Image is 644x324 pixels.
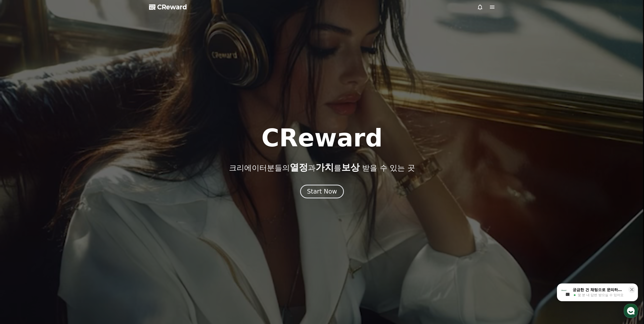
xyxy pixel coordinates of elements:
[300,185,344,198] button: Start Now
[341,162,360,173] span: 보상
[307,187,337,196] div: Start Now
[290,162,308,173] span: 열정
[300,190,344,195] a: Start Now
[261,126,383,150] h1: CReward
[316,162,334,173] span: 가치
[157,3,187,11] span: CReward
[229,162,415,173] p: 크리에이터분들의 과 를 받을 수 있는 곳
[149,3,187,11] a: CReward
